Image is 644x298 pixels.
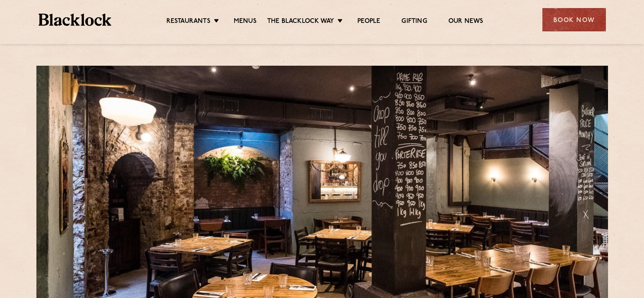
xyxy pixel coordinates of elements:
[267,17,334,27] a: The Blacklock Way
[166,17,210,27] a: Restaurants
[357,17,380,27] a: People
[401,17,427,27] a: Gifting
[234,17,257,27] a: Menus
[448,17,484,27] a: Our News
[39,14,112,26] img: BL_Textured_Logo-footer-cropped.svg
[542,8,606,31] div: Book Now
